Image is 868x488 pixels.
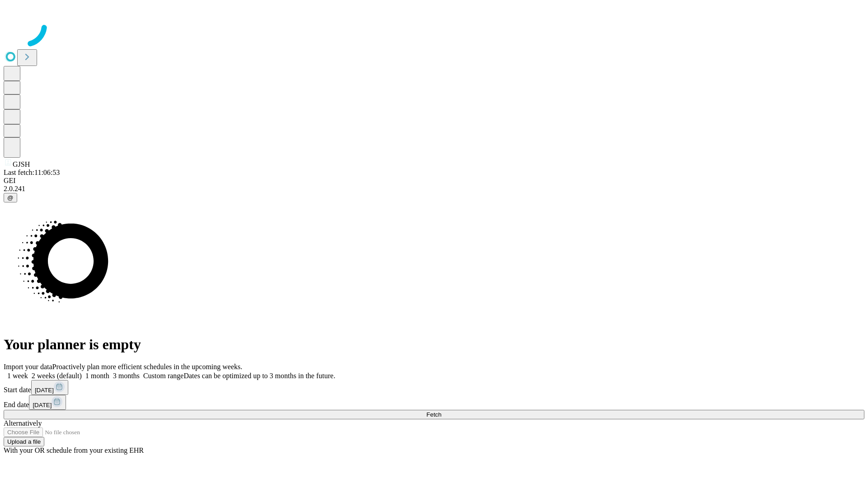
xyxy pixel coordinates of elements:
[13,160,30,168] span: GJSH
[4,177,864,185] div: GEI
[4,395,864,410] div: End date
[7,194,14,201] span: @
[4,169,60,176] span: Last fetch: 11:06:53
[4,410,864,419] button: Fetch
[4,336,864,353] h1: Your planner is empty
[32,372,82,380] span: 2 weeks (default)
[52,363,242,371] span: Proactively plan more efficient schedules in the upcoming weeks.
[184,372,335,380] span: Dates can be optimized up to 3 months in the future.
[33,402,52,408] span: [DATE]
[31,380,68,395] button: [DATE]
[113,372,140,380] span: 3 months
[4,419,42,427] span: Alternatively
[4,193,17,202] button: @
[4,363,52,371] span: Import your data
[29,395,66,410] button: [DATE]
[426,411,441,418] span: Fetch
[35,387,54,394] span: [DATE]
[4,380,864,395] div: Start date
[4,185,864,193] div: 2.0.241
[4,437,44,446] button: Upload a file
[4,446,144,454] span: With your OR schedule from your existing EHR
[85,372,109,380] span: 1 month
[143,372,184,380] span: Custom range
[7,372,28,380] span: 1 week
